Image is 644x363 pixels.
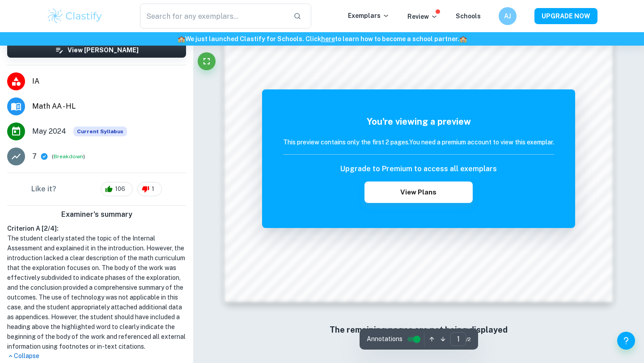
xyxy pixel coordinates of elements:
[31,184,56,194] h6: Like it?
[73,127,127,136] div: This exemplar is based on the current syllabus. Feel free to refer to it for inspiration/ideas wh...
[466,335,471,343] span: / 2
[283,115,554,128] h5: You're viewing a preview
[32,76,186,87] span: IA
[32,101,186,112] span: Math AA - HL
[47,7,103,25] img: Clastify logo
[283,137,554,147] h6: This preview contains only the first 2 pages. You need a premium account to view this exemplar.
[7,233,186,351] h1: The student clearly stated the topic of the Internal Assessment and explained it in the introduct...
[4,209,190,220] h6: Examiner's summary
[321,35,335,42] a: here
[407,12,438,21] p: Review
[503,11,513,21] h6: AJ
[364,181,473,203] button: View Plans
[499,7,517,25] button: AJ
[534,8,597,24] button: UPGRADE NOW
[7,224,186,233] h6: Criterion A [ 2 / 4 ]:
[68,45,139,55] h6: View [PERSON_NAME]
[456,13,481,20] a: Schools
[147,185,159,194] span: 1
[7,351,186,361] p: Collapse
[2,34,642,44] h6: We just launched Clastify for Schools. Click to learn how to become a school partner.
[340,164,497,174] h6: Upgrade to Premium to access all exemplars
[178,35,185,42] span: 🏫
[348,11,390,21] p: Exemplars
[32,126,66,137] span: May 2024
[367,334,402,344] span: Annotations
[198,52,216,70] button: Fullscreen
[54,152,83,160] button: Breakdown
[7,42,186,58] button: View [PERSON_NAME]
[110,185,130,194] span: 106
[32,151,37,162] p: 7
[459,35,467,42] span: 🏫
[52,152,85,161] span: ( )
[243,324,594,336] h6: The remaining pages are not being displayed
[73,127,127,136] span: Current Syllabus
[140,4,286,29] input: Search for any exemplars...
[617,332,635,350] button: Help and Feedback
